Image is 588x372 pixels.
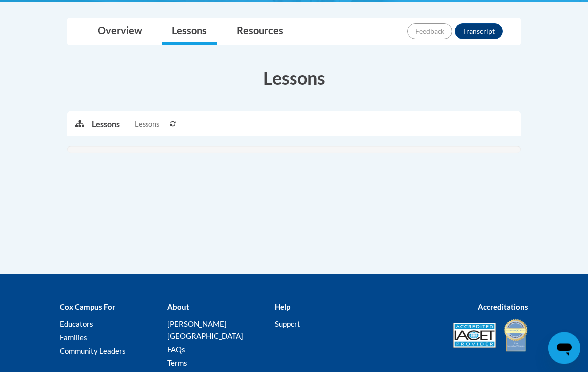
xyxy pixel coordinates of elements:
[60,347,126,356] a: Community Leaders
[67,66,521,91] h3: Lessons
[455,24,503,40] button: Transcript
[407,24,452,40] button: Feedback
[60,320,93,329] a: Educators
[162,19,217,45] a: Lessons
[167,345,185,354] a: FAQs
[503,318,528,353] img: IDA® Accredited
[548,332,580,364] iframe: Button to launch messaging window
[167,303,189,312] b: About
[275,320,300,329] a: Support
[60,303,115,312] b: Cox Campus For
[227,19,293,45] a: Resources
[135,119,159,130] span: Lessons
[92,119,120,130] p: Lessons
[167,320,243,341] a: [PERSON_NAME][GEOGRAPHIC_DATA]
[478,303,528,312] b: Accreditations
[453,323,496,348] img: Accredited IACET® Provider
[167,359,187,368] a: Terms
[60,333,87,342] a: Families
[275,303,290,312] b: Help
[88,19,152,45] a: Overview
